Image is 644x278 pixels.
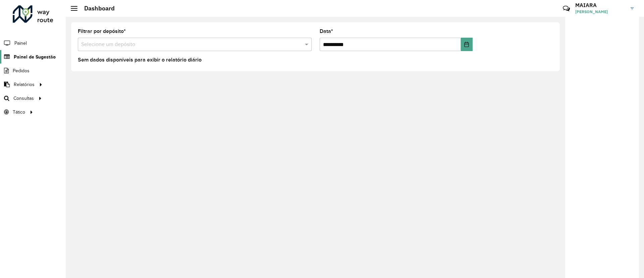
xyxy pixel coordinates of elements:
[14,53,56,61] span: Painel de Sugestão
[78,27,126,35] label: Filtrar por depósito
[575,2,626,8] h3: MAIARA
[14,81,35,88] span: Relatórios
[320,27,333,35] label: Data
[575,9,626,15] span: [PERSON_NAME]
[78,56,202,64] label: Sem dados disponíveis para exibir o relatório diário
[461,38,473,51] button: Choose Date
[77,5,115,12] h2: Dashboard
[14,40,27,47] span: Painel
[13,67,30,74] span: Pedidos
[559,1,574,16] a: Contato Rápido
[13,109,25,116] span: Tático
[13,95,34,102] span: Consultas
